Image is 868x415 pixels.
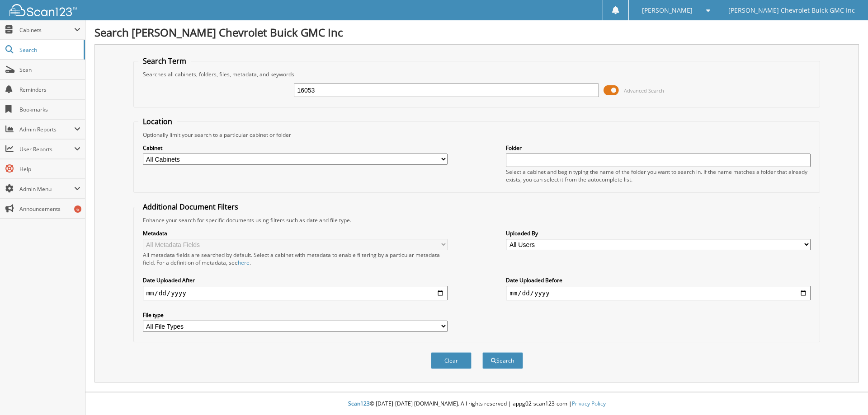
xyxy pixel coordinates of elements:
legend: Search Term [138,56,191,66]
label: Uploaded By [506,229,811,237]
div: 6 [74,205,81,213]
span: Bookmarks [19,106,80,113]
label: Cabinet [143,144,448,152]
a: here [238,259,250,266]
legend: Location [138,117,177,126]
div: Searches all cabinets, folders, files, metadata, and keywords [138,70,816,78]
div: Optionally limit your search to a particular cabinet or folder [138,131,816,139]
button: Clear [431,352,472,369]
h1: Search [PERSON_NAME] Chevrolet Buick GMC Inc [94,25,859,40]
span: Announcements [19,205,80,213]
span: Scan123 [348,400,370,407]
div: Enhance your search for specific documents using filters such as date and file type. [138,216,816,224]
span: Reminders [19,86,80,93]
img: scan123-logo-white.svg [9,4,77,16]
legend: Additional Document Filters [138,202,243,212]
label: Date Uploaded After [143,276,448,284]
span: Advanced Search [624,87,664,94]
label: Date Uploaded Before [506,276,811,284]
label: File type [143,311,448,319]
span: Admin Menu [19,185,74,193]
div: Select a cabinet and begin typing the name of the folder you want to search in. If the name match... [506,168,811,183]
input: end [506,286,811,300]
span: [PERSON_NAME] [642,8,693,13]
span: Admin Reports [19,126,74,133]
span: Search [19,46,79,54]
span: Help [19,165,80,173]
span: Scan [19,66,80,74]
span: [PERSON_NAME] Chevrolet Buick GMC Inc [728,8,855,13]
button: Search [482,352,523,369]
label: Metadata [143,229,448,237]
a: Privacy Policy [572,400,606,407]
input: start [143,286,448,300]
div: All metadata fields are searched by default. Select a cabinet with metadata to enable filtering b... [143,251,448,266]
span: Cabinets [19,26,74,34]
label: Folder [506,144,811,152]
div: © [DATE]-[DATE] [DOMAIN_NAME]. All rights reserved | appg02-scan123-com | [85,393,868,415]
span: User Reports [19,145,74,153]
